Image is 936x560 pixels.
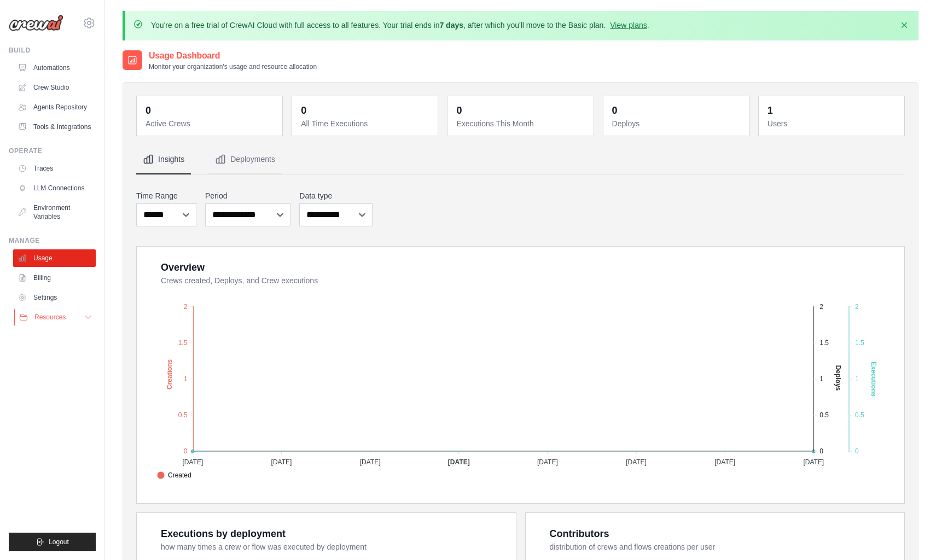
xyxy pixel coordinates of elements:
[161,541,503,552] dt: how many times a crew or flow was executed by deployment
[456,118,586,129] dt: Executions This Month
[768,118,898,129] dt: Users
[301,118,431,129] dt: All Time Executions
[819,411,829,419] tspan: 0.5
[184,375,188,383] tspan: 1
[537,458,558,466] tspan: [DATE]
[870,361,877,396] text: Executions
[855,375,859,383] tspan: 1
[819,375,823,383] tspan: 1
[819,339,829,347] tspan: 1.5
[178,339,188,347] tspan: 1.5
[271,458,292,466] tspan: [DATE]
[9,236,96,245] div: Manage
[9,533,96,551] button: Logout
[136,190,196,201] label: Time Range
[9,147,96,155] div: Operate
[149,49,317,62] h2: Usage Dashboard
[184,447,188,455] tspan: 0
[13,269,96,287] a: Billing
[9,46,96,55] div: Build
[49,538,69,546] span: Logout
[205,190,290,201] label: Period
[612,103,618,118] div: 0
[146,103,151,118] div: 0
[13,289,96,306] a: Settings
[834,365,842,391] text: Deploys
[13,179,96,197] a: LLM Connections
[13,118,96,136] a: Tools & Integrations
[610,21,647,30] a: View plans
[13,79,96,96] a: Crew Studio
[34,313,66,322] span: Resources
[151,20,649,31] p: You're on a free trial of CrewAI Cloud with full access to all features. Your trial ends in , aft...
[149,62,317,71] p: Monitor your organization's usage and resource allocation
[855,447,859,455] tspan: 0
[182,458,203,466] tspan: [DATE]
[768,103,773,118] div: 1
[819,303,823,311] tspan: 2
[13,160,96,177] a: Traces
[439,21,463,30] strong: 7 days
[626,458,647,466] tspan: [DATE]
[136,145,905,174] nav: Tabs
[855,411,864,419] tspan: 0.5
[178,411,188,419] tspan: 0.5
[161,275,891,286] dt: Crews created, Deploys, and Crew executions
[13,249,96,267] a: Usage
[360,458,381,466] tspan: [DATE]
[208,145,282,174] button: Deployments
[550,526,609,541] div: Contributors
[612,118,742,129] dt: Deploys
[9,15,63,31] img: Logo
[136,145,191,174] button: Insights
[146,118,276,129] dt: Active Crews
[855,303,859,311] tspan: 2
[299,190,373,201] label: Data type
[714,458,735,466] tspan: [DATE]
[161,260,205,275] div: Overview
[166,359,173,390] text: Creations
[184,303,188,311] tspan: 2
[157,470,191,480] span: Created
[456,103,462,118] div: 0
[819,447,823,455] tspan: 0
[301,103,306,118] div: 0
[803,458,824,466] tspan: [DATE]
[13,59,96,77] a: Automations
[161,526,286,541] div: Executions by deployment
[14,308,97,326] button: Resources
[13,98,96,116] a: Agents Repository
[448,458,470,466] tspan: [DATE]
[855,339,864,347] tspan: 1.5
[13,199,96,225] a: Environment Variables
[550,541,892,552] dt: distribution of crews and flows creations per user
